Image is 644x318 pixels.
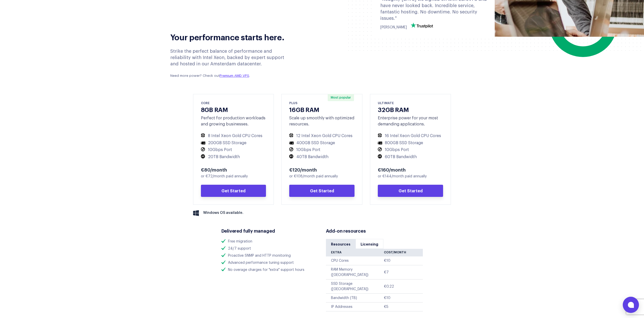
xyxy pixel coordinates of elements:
[378,140,443,146] li: 800GB SSD Storage
[289,154,355,160] li: 40TB Bandwidth
[289,115,355,127] div: Scale up smoothly with optimized resources.
[289,133,355,139] li: 12 Intel Xeon Gold CPU Cores
[289,140,355,146] li: 400GB SSD Storage
[326,279,384,294] td: SSD Storage ([GEOGRAPHIC_DATA])
[326,294,384,303] td: Bandwidth (TB)
[170,32,293,42] h2: Your performance starts here.
[289,185,355,197] a: Get Started
[384,265,423,279] td: €7
[326,265,384,279] td: RAM Memory ([GEOGRAPHIC_DATA])
[326,303,384,311] td: IP Addresses
[203,210,243,216] span: Windows OS available.
[201,174,266,179] div: or €72/month paid annually
[328,94,354,101] span: Most popular
[289,166,355,173] div: €120/month
[326,239,356,249] a: Resources
[289,101,355,105] div: PLUS
[170,73,293,78] p: Need more power? Check out .
[384,256,423,265] td: €10
[221,228,318,234] h3: Delivered fully managed
[384,249,423,256] th: Cost/Month
[378,174,443,179] div: or €144/month paid annually
[289,147,355,153] li: 10Gbps Port
[384,279,423,294] td: €0.22
[201,101,266,105] div: CORE
[378,166,443,173] div: €160/month
[220,74,249,77] a: Premium AMD VPS
[378,185,443,197] a: Get Started
[378,133,443,139] li: 16 Intel Xeon Gold CPU Cores
[201,147,266,153] li: 10Gbps Port
[201,154,266,160] li: 20TB Bandwidth
[356,239,383,249] a: Licensing
[326,249,384,256] th: Extra
[221,246,318,251] li: 24/7 support
[378,101,443,105] div: ULTIMATE
[201,115,266,127] div: Perfect for production workloads and growing businesses.
[326,256,384,265] td: CPU Cores
[384,294,423,303] td: €10
[289,174,355,179] div: or €108/month paid annually
[378,106,443,113] h3: 32GB RAM
[378,115,443,127] div: Enterprise power for your most demanding applications.
[378,147,443,153] li: 10Gbps Port
[326,228,423,234] h3: Add-on resources
[221,260,318,266] li: Advanced performance tuning support
[201,166,266,173] div: €80/month
[201,106,266,113] h3: 8GB RAM
[201,185,266,197] a: Get Started
[221,239,318,244] li: Free migration
[378,154,443,160] li: 60TB Bandwidth
[380,26,407,29] span: [PERSON_NAME]
[221,267,318,273] li: No overage charges for "extra" support hours
[201,140,266,146] li: 200GB SSD Storage
[221,253,318,258] li: Proactive SNMP and HTTP monitoring
[623,297,639,313] button: Open chat window
[170,48,293,79] div: Strike the perfect balance of performance and reliability with Intel Xeon, backed by expert suppo...
[289,106,355,113] h3: 16GB RAM
[201,133,266,139] li: 8 Intel Xeon Gold CPU Cores
[384,303,423,311] td: €5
